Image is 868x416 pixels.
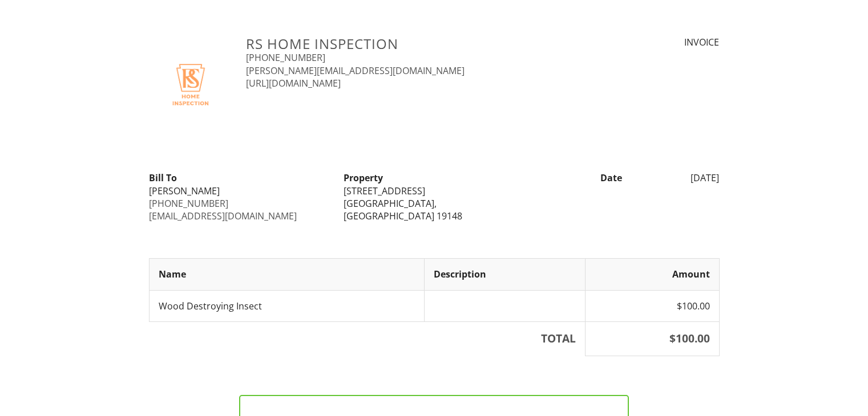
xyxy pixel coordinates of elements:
td: $100.00 [585,290,719,321]
th: Description [425,259,586,290]
strong: Property [344,172,383,184]
th: Name [149,259,425,290]
strong: Bill To [149,172,177,184]
div: Date [531,172,629,184]
th: Amount [585,259,719,290]
a: [PERSON_NAME][EMAIL_ADDRESS][DOMAIN_NAME] [246,64,465,77]
th: TOTAL [149,322,585,356]
a: [PHONE_NUMBER] [149,197,228,210]
th: $100.00 [585,322,719,356]
a: [PHONE_NUMBER] [246,51,325,64]
div: [STREET_ADDRESS] [344,185,524,197]
img: RSHI-secondary-tangerine.png [149,36,233,133]
h3: RS Home Inspection [246,36,573,51]
div: INVOICE [587,36,719,48]
a: [EMAIL_ADDRESS][DOMAIN_NAME] [149,210,297,222]
div: [PERSON_NAME] [149,185,330,197]
td: Wood Destroying Insect [149,290,425,321]
div: [DATE] [629,172,726,184]
div: [GEOGRAPHIC_DATA], [GEOGRAPHIC_DATA] 19148 [344,197,524,223]
a: [URL][DOMAIN_NAME] [246,77,341,89]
